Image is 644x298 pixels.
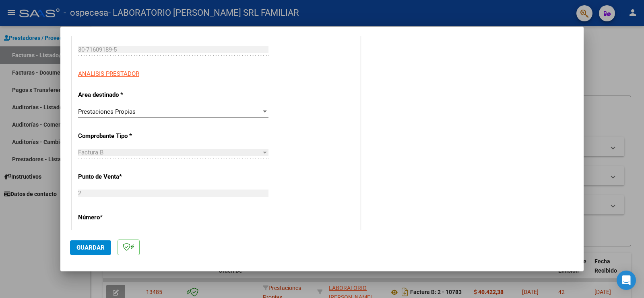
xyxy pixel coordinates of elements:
p: Area destinado * [78,90,161,100]
span: Prestaciones Propias [78,108,136,115]
button: Guardar [70,240,111,255]
p: Número [78,213,161,222]
span: Factura B [78,149,103,156]
p: Punto de Venta [78,172,161,181]
span: ANALISIS PRESTADOR [78,70,139,77]
p: Comprobante Tipo * [78,131,161,141]
span: Guardar [76,244,105,251]
div: Open Intercom Messenger [617,271,636,290]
